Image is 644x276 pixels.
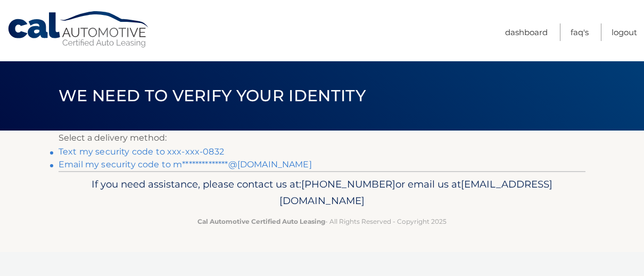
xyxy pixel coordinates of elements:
[301,178,395,190] span: [PHONE_NUMBER]
[7,11,151,48] a: Cal Automotive
[59,86,366,105] span: We need to verify your identity
[59,147,224,157] a: Text my security code to xxx-xxx-0832
[65,216,579,227] p: - All Rights Reserved - Copyright 2025
[65,176,579,210] p: If you need assistance, please contact us at: or email us at
[505,23,548,41] a: Dashboard
[571,23,589,41] a: FAQ's
[59,131,585,145] p: Select a delivery method:
[612,23,637,41] a: Logout
[197,217,325,225] strong: Cal Automotive Certified Auto Leasing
